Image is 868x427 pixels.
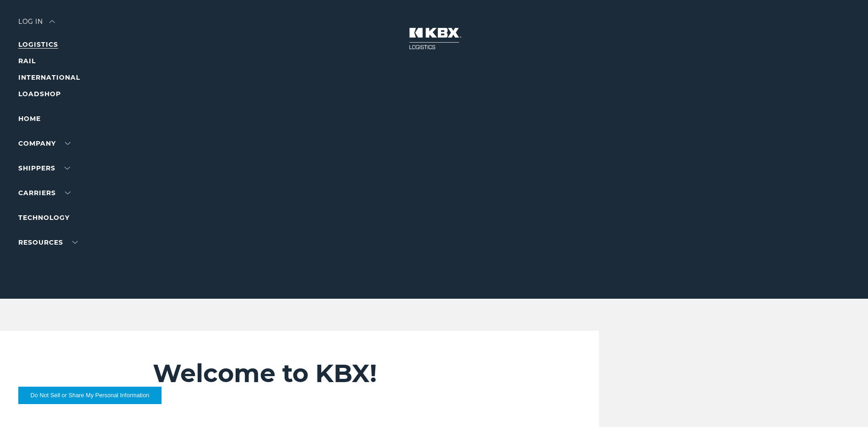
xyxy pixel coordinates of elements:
div: Log in [18,18,55,32]
button: Do Not Sell or Share My Personal Information [18,387,162,404]
a: LOGISTICS [18,40,58,49]
a: RAIL [18,57,36,65]
a: Home [18,115,41,123]
img: kbx logo [400,18,469,59]
h2: Welcome to KBX! [153,358,544,389]
a: Carriers [18,189,70,197]
a: SHIPPERS [18,164,70,172]
a: Technology [18,213,70,222]
a: RESOURCES [18,238,78,246]
img: arrow [49,20,55,23]
a: INTERNATIONAL [18,73,80,82]
a: LOADSHOP [18,90,61,98]
a: Company [18,139,70,148]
